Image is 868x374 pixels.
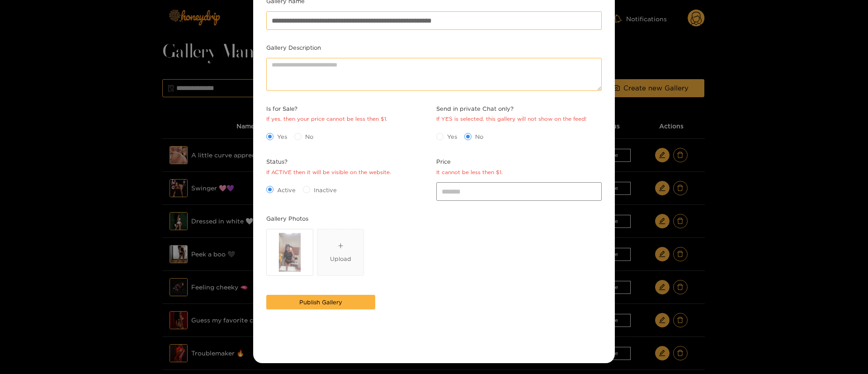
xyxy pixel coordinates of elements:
[299,298,342,307] span: Publish Gallery
[443,132,461,141] span: Yes
[436,104,586,113] span: Send in private Chat only?
[266,295,375,309] button: Publish Gallery
[436,115,586,123] div: If YES is selected, this gallery will not show on the feed!
[274,132,291,141] span: Yes
[266,43,321,52] label: Gallery Description
[436,168,503,177] div: It cannot be less then $1.
[266,168,391,177] div: If ACTIVE then it will be visible on the website.
[274,185,299,194] span: Active
[310,185,340,194] span: Inactive
[266,115,387,123] div: If yes, then your price cannot be less then $1.
[330,254,351,263] div: Upload
[302,132,317,141] span: No
[266,214,308,223] label: Gallery Photos
[436,157,503,166] span: Price
[266,58,602,91] textarea: Gallery Description
[472,132,487,141] span: No
[317,229,363,275] span: plusUpload
[266,11,602,29] input: Gallery name
[266,157,391,166] span: Status?
[266,104,387,113] span: Is for Sale?
[338,243,344,249] span: plus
